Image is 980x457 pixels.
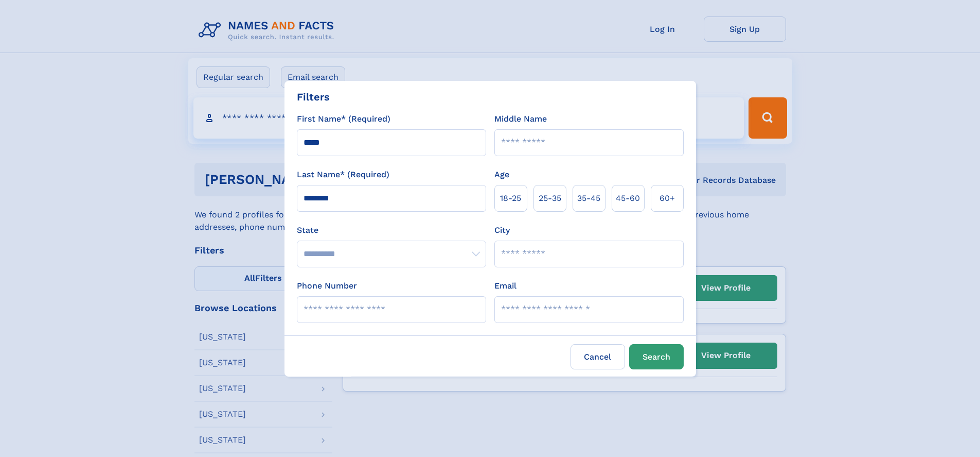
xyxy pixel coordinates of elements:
button: Search [629,344,684,369]
label: Age [494,168,509,181]
span: 35‑45 [577,192,600,205]
label: First Name* (Required) [297,113,390,125]
label: Phone Number [297,280,357,292]
label: City [494,224,510,236]
label: Cancel [571,344,625,369]
label: Email [494,280,516,292]
span: 18‑25 [500,192,521,205]
label: Middle Name [494,113,547,125]
div: Filters [297,89,330,105]
span: 60+ [660,192,675,205]
label: Last Name* (Required) [297,168,389,181]
span: 45‑60 [616,192,640,205]
label: State [297,224,486,236]
span: 25‑35 [539,192,561,205]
